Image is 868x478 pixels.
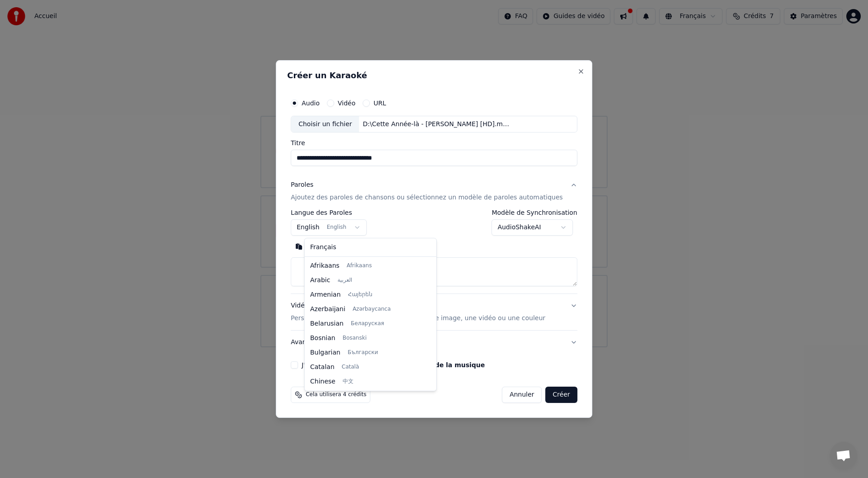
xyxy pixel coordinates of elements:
span: Français [310,243,336,252]
span: Arabic [310,276,330,285]
span: Catalan [310,363,335,372]
span: Bosanski [343,335,367,342]
span: Հայերեն [348,291,373,298]
span: Afrikaans [347,262,372,270]
span: Български [348,349,378,356]
span: Bosnian [310,334,335,343]
span: Belarusian [310,319,344,328]
span: العربية [337,277,352,284]
span: Беларуская [351,320,384,327]
span: Català [342,364,359,371]
span: Chinese [310,377,335,386]
span: Bulgarian [310,348,340,357]
span: Armenian [310,290,341,299]
span: Azerbaijani [310,305,345,314]
span: Afrikaans [310,261,340,270]
span: 中文 [343,378,354,385]
span: Azərbaycanca [353,306,391,313]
